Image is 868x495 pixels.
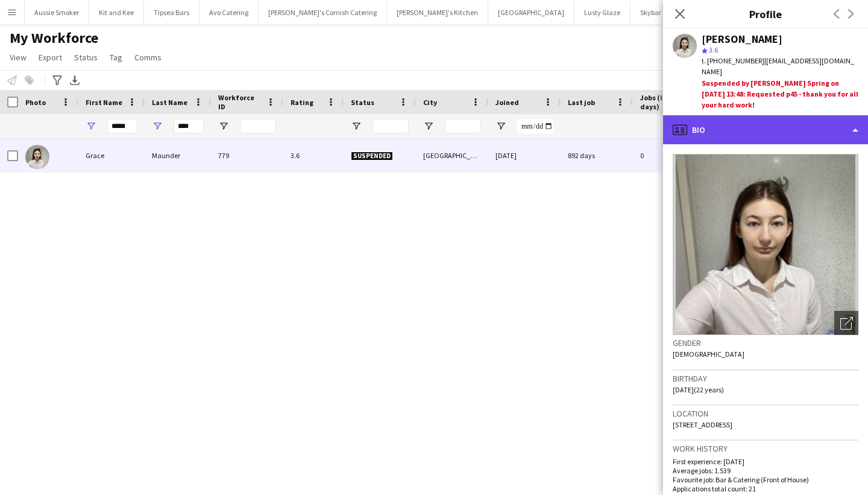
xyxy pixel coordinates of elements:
span: Workforce ID [218,93,262,111]
h3: Gender [673,337,858,348]
a: View [5,49,31,65]
span: | [EMAIL_ADDRESS][DOMAIN_NAME] [702,56,854,76]
h3: Birthday [673,373,858,384]
span: Jobs (last 90 days) [640,93,690,111]
img: Grace Maunder [25,145,49,169]
p: Favourite job: Bar & Catering (Front of House) [673,475,858,484]
span: First Name [86,98,122,107]
a: Status [69,49,102,65]
span: Photo [25,98,46,107]
span: Joined [495,98,519,107]
app-action-btn: Advanced filters [50,73,64,88]
button: Aussie Smoker [25,1,89,24]
input: Last Name Filter Input [174,119,204,133]
span: Last job [568,98,595,107]
div: 779 [211,139,283,172]
div: [DATE] [488,139,561,172]
span: t. [PHONE_NUMBER] [702,56,764,65]
span: Status [74,52,98,63]
span: [DATE] (22 years) [673,385,724,394]
input: Workforce ID Filter Input [240,119,276,133]
div: Grace [78,139,145,172]
app-action-btn: Export XLSX [68,73,82,88]
div: Maunder [145,139,211,172]
button: Open Filter Menu [495,121,506,132]
input: City Filter Input [445,119,481,133]
button: Kit and Kee [89,1,144,24]
div: Suspended by [PERSON_NAME] Spring on [DATE] 13:48: Requested p45 - thank you for all your hard work! [702,78,858,111]
div: 3.6 [283,139,344,172]
h3: Location [673,408,858,419]
span: View [10,52,27,63]
div: 0 [633,139,711,172]
button: Open Filter Menu [86,121,96,132]
div: 892 days [561,139,633,172]
div: [PERSON_NAME] [702,34,782,45]
span: Export [39,52,62,63]
span: Status [351,98,374,107]
p: Applications total count: 21 [673,484,858,493]
p: Average jobs: 1.539 [673,466,858,475]
button: Open Filter Menu [218,121,229,132]
a: Comms [130,49,166,65]
input: First Name Filter Input [107,119,137,133]
button: Tipsea Bars [144,1,200,24]
input: Status Filter Input [373,119,409,133]
button: [PERSON_NAME]'s Kitchen [387,1,488,24]
a: Export [34,49,67,65]
span: Last Name [152,98,187,107]
span: City [423,98,437,107]
span: Tag [110,52,122,63]
button: [PERSON_NAME]'s Cornish Catering [259,1,387,24]
button: [GEOGRAPHIC_DATA] [488,1,574,24]
h3: Work history [673,443,858,454]
button: Avo Catering [200,1,259,24]
button: Skybar [631,1,671,24]
div: Open photos pop-in [834,311,858,335]
input: Joined Filter Input [517,119,553,133]
button: Open Filter Menu [351,121,362,132]
button: Open Filter Menu [152,121,163,132]
p: First experience: [DATE] [673,457,858,466]
span: [STREET_ADDRESS] [673,420,732,429]
span: My Workforce [10,29,98,47]
span: Comms [134,52,162,63]
span: [DEMOGRAPHIC_DATA] [673,350,744,359]
button: Lusty Glaze [574,1,631,24]
div: [GEOGRAPHIC_DATA] [416,139,488,172]
h3: Profile [663,6,868,22]
button: Open Filter Menu [423,121,434,132]
div: Bio [663,115,868,144]
span: 3.6 [709,45,718,54]
span: Suspended [351,152,393,161]
span: Rating [291,98,313,107]
img: Crew avatar or photo [673,154,858,335]
a: Tag [105,49,127,65]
